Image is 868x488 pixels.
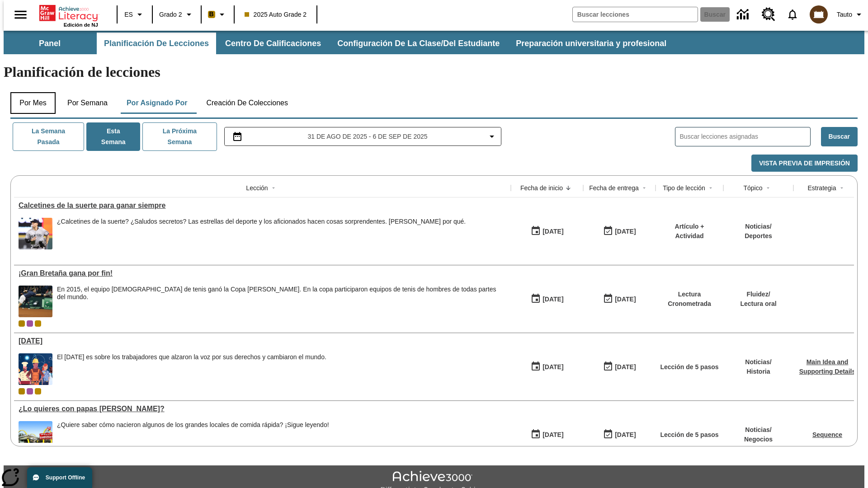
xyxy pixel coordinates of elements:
p: Historia [745,367,771,376]
svg: Collapse Date Range Filter [486,131,497,142]
button: Por asignado por [119,92,195,114]
button: Por mes [10,92,56,114]
a: Notificaciones [781,3,804,26]
p: Lección de 5 pasos [660,362,718,372]
a: Portada [39,4,98,22]
p: Deportes [745,231,772,241]
div: ¿Calcetines de la suerte? ¿Saludos secretos? Las estrellas del deporte y los aficionados hacen co... [57,218,466,249]
div: Subbarra de navegación [4,33,675,54]
div: ¿Quiere saber cómo nacieron algunos de los grandes locales de comida rápida? ¡Sigue leyendo! [57,421,329,429]
button: Por semana [60,92,115,114]
button: 07/03/26: Último día en que podrá accederse la lección [600,426,639,443]
div: ¿Quiere saber cómo nacieron algunos de los grandes locales de comida rápida? ¡Sigue leyendo! [57,421,329,453]
p: Noticias / [745,357,771,367]
div: OL 2025 Auto Grade 3 [27,388,33,394]
div: [DATE] [542,429,563,441]
p: Fluidez / [740,290,776,299]
p: Lectura oral [740,299,776,309]
button: 09/01/25: Primer día en que estuvo disponible la lección [528,358,566,375]
button: La semana pasada [13,122,84,151]
button: 09/02/25: Primer día en que estuvo disponible la lección [528,223,566,240]
button: Panel [5,33,95,54]
button: Abrir el menú lateral [7,1,34,28]
button: La próxima semana [142,122,217,151]
button: Sort [639,183,650,193]
button: Configuración de la clase/del estudiante [330,33,507,54]
div: ¿Lo quieres con papas fritas? [19,405,506,413]
div: Clase actual [19,388,25,394]
div: Lección [246,183,268,192]
div: Fecha de entrega [589,183,639,192]
p: Lección de 5 pasos [660,430,718,440]
p: Lectura Cronometrada [660,290,719,309]
span: Edición de NJ [64,22,98,28]
button: Seleccione el intervalo de fechas opción del menú [228,131,498,142]
button: Lenguaje: ES, Selecciona un idioma [120,6,149,23]
button: Sort [763,183,774,193]
a: Día del Trabajo, Lecciones [19,337,506,345]
p: Noticias / [744,425,773,435]
div: El Día del Trabajo es sobre los trabajadores que alzaron la voz por sus derechos y cambiaron el m... [57,353,326,385]
button: Perfil/Configuración [833,6,868,23]
div: En 2015, el equipo británico de tenis ganó la Copa Davis. En la copa participaron equipos de teni... [57,286,506,317]
a: Calcetines de la suerte para ganar siempre, Lecciones [19,202,506,210]
span: ES [124,10,133,19]
h1: Planificación de lecciones [4,64,864,80]
input: Buscar campo [573,7,698,22]
span: Support Offline [46,474,85,481]
span: 31 de ago de 2025 - 6 de sep de 2025 [307,132,427,141]
div: [DATE] [615,429,636,441]
button: Esta semana [86,122,140,151]
a: ¿Lo quieres con papas fritas?, Lecciones [19,405,506,413]
p: Noticias / [745,222,772,231]
div: Día del Trabajo [19,337,506,345]
div: New 2025 class [35,320,41,327]
div: [DATE] [615,226,636,237]
div: [DATE] [615,294,636,305]
span: New 2025 class [35,388,41,394]
button: Escoja un nuevo avatar [804,3,833,26]
a: Main Idea and Supporting Details [799,358,855,375]
img: avatar image [810,5,828,23]
button: Creación de colecciones [199,92,295,114]
img: Tenista británico Andy Murray extendiendo todo su cuerpo para alcanzar una pelota durante un part... [19,286,52,317]
input: Buscar lecciones asignadas [680,130,810,143]
div: ¡Gran Bretaña gana por fin! [19,269,506,277]
button: Sort [563,183,574,193]
button: 07/26/25: Primer día en que estuvo disponible la lección [528,426,566,443]
div: Tópico [743,183,762,192]
button: Preparación universitaria y profesional [509,33,674,54]
button: 09/02/25: Último día en que podrá accederse la lección [600,223,639,240]
div: En 2015, el equipo [DEMOGRAPHIC_DATA] de tenis ganó la Copa [PERSON_NAME]. En la copa participaro... [57,286,506,301]
div: [DATE] [542,226,563,237]
span: Grado 2 [159,10,182,19]
span: Tauto [837,10,852,19]
button: Grado: Grado 2, Elige un grado [156,6,198,23]
a: ¡Gran Bretaña gana por fin!, Lecciones [19,269,506,277]
button: Support Offline [27,467,92,488]
img: Uno de los primeros locales de McDonald's, con el icónico letrero rojo y los arcos amarillos. [19,421,52,453]
div: [DATE] [542,361,563,373]
button: Buscar [821,127,858,146]
button: 09/01/25: Primer día en que estuvo disponible la lección [528,291,566,308]
div: Clase actual [19,320,25,327]
button: Vista previa de impresión [751,155,858,172]
div: Calcetines de la suerte para ganar siempre [19,202,506,210]
div: ¿Calcetines de la suerte? ¿Saludos secretos? Las estrellas del deporte y los aficionados hacen co... [57,218,466,225]
button: Sort [836,183,847,193]
button: Planificación de lecciones [97,33,216,54]
img: un jugador de béisbol hace una pompa de chicle mientras corre. [19,218,52,249]
div: Subbarra de navegación [4,31,864,54]
div: [DATE] [542,294,563,305]
button: 09/07/25: Último día en que podrá accederse la lección [600,291,639,308]
div: Tipo de lección [663,183,705,192]
div: El [DATE] es sobre los trabajadores que alzaron la voz por sus derechos y cambiaron el mundo. [57,353,326,361]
